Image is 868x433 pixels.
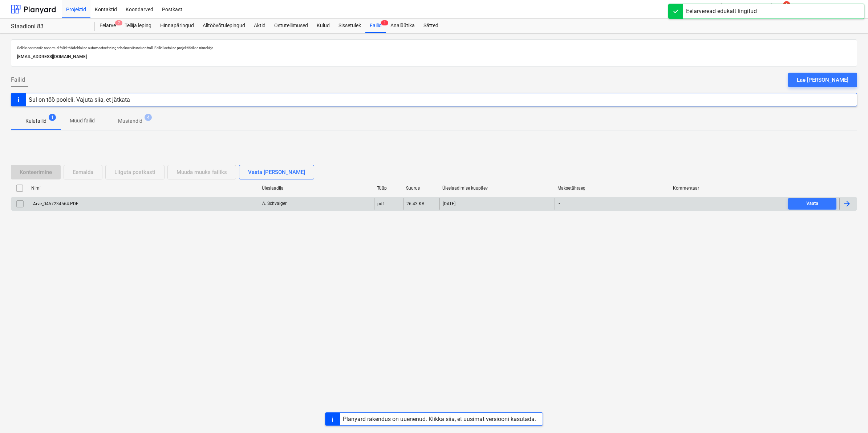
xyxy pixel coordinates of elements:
span: 4 [145,114,152,121]
span: Failid [11,76,25,84]
a: Analüütika [386,19,419,33]
a: Kulud [312,19,334,33]
a: Alltöövõtulepingud [198,19,250,33]
div: Kommentaar [673,186,782,191]
div: Arve_0457234564.PDF [32,201,78,206]
span: 7 [115,20,122,25]
div: Sul on töö pooleli. Vajuta siia, et jätkata [29,96,130,103]
div: Vaata [806,199,818,208]
p: Mustandid [118,117,142,125]
button: Lae [PERSON_NAME] [788,73,857,87]
div: Lae [PERSON_NAME] [797,75,848,85]
a: Aktid [250,19,270,33]
div: pdf [377,201,384,206]
span: 1 [381,20,388,25]
div: Vaata [PERSON_NAME] [248,167,305,177]
p: [EMAIL_ADDRESS][DOMAIN_NAME] [17,53,851,61]
a: Sätted [419,19,443,33]
div: Tüüp [377,186,400,191]
a: Sissetulek [334,19,365,33]
div: Failid [365,19,386,33]
div: 26.43 KB [406,201,424,206]
div: - [673,201,674,206]
p: Muud failid [70,117,95,125]
div: Planyard rakendus on uuenenud. Klikka siia, et uusimat versiooni kasutada. [343,416,536,422]
a: Ostutellimused [270,19,312,33]
div: Suurus [406,186,437,191]
div: [DATE] [443,201,455,206]
p: Kulufailid [25,117,46,125]
div: Nimi [31,186,256,191]
button: Vaata [788,198,836,210]
div: Eelarve [95,19,120,33]
p: Sellele aadressile saadetud failid töödeldakse automaatselt ning tehakse viirusekontroll. Failid ... [17,45,851,50]
button: Vaata [PERSON_NAME] [239,165,314,179]
div: Staadioni 83 [11,23,86,31]
div: Eelarveread edukalt lingitud [686,7,757,16]
span: - [558,201,561,207]
a: Eelarve7 [95,19,120,33]
div: Maksetähtaeg [557,186,667,191]
a: Tellija leping [120,19,156,33]
p: A. Schvaiger [262,201,287,207]
span: 1 [49,114,56,121]
a: Failid1 [365,19,386,33]
div: Üleslaadimise kuupäev [442,186,552,191]
div: Üleslaadija [262,186,371,191]
a: Hinnapäringud [156,19,198,33]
